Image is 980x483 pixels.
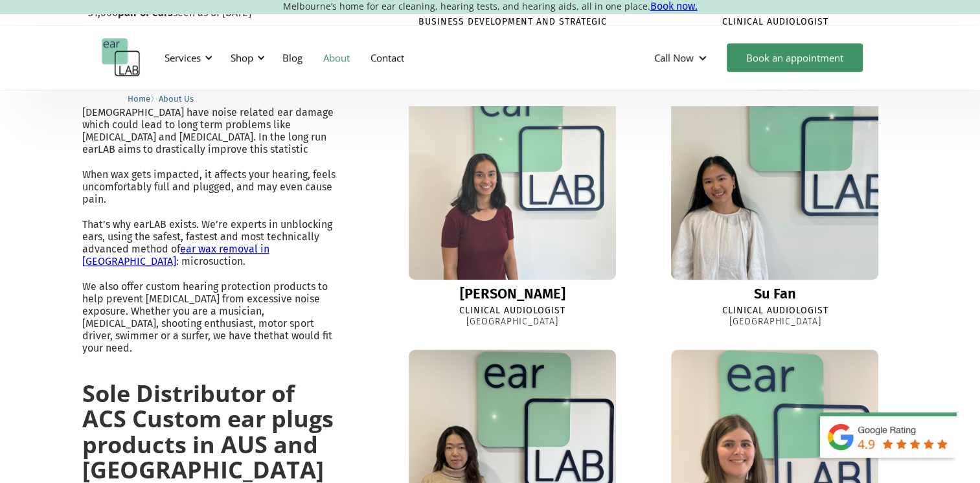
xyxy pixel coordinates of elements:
[360,39,415,76] a: Contact
[389,73,635,328] a: Ella[PERSON_NAME]Clinical Audiologist[GEOGRAPHIC_DATA]
[223,38,269,77] div: Shop
[460,286,565,302] div: [PERSON_NAME]
[82,243,269,267] a: ear wax removal in [GEOGRAPHIC_DATA]
[82,381,341,483] h2: Sole Distributor of ACS Custom ear plugs products in AUS and [GEOGRAPHIC_DATA]
[652,73,898,328] a: Su FanSu FanClinical Audiologist[GEOGRAPHIC_DATA]
[128,94,150,104] span: Home
[159,94,194,104] span: About Us
[409,73,616,280] img: Ella
[654,51,694,64] div: Call Now
[459,306,565,317] div: Clinical Audiologist
[389,17,635,39] div: Business Development and Strategic Partnerships Manager/ COO/ Clinical Director
[661,62,889,290] img: Su Fan
[128,92,150,104] a: Home
[727,43,863,72] a: Book an appointment
[272,39,313,76] a: Blog
[313,39,360,76] a: About
[722,306,828,317] div: Clinical Audiologist
[231,51,253,64] div: Shop
[754,286,796,302] div: Su Fan
[722,17,828,28] div: Clinical Audiologist
[644,38,720,77] div: Call Now
[157,38,216,77] div: Services
[102,38,141,77] a: home
[165,51,201,64] div: Services
[466,317,558,328] div: [GEOGRAPHIC_DATA]
[729,317,821,328] div: [GEOGRAPHIC_DATA]
[159,92,194,104] a: About Us
[128,92,159,106] li: 〉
